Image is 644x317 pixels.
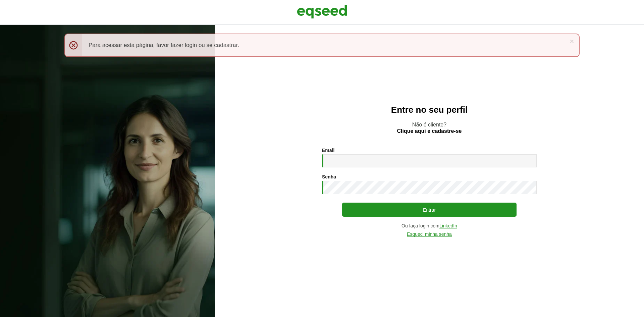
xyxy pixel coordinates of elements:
[297,3,347,20] img: EqSeed Logo
[407,232,452,237] a: Esqueci minha senha
[439,223,457,228] a: LinkedIn
[570,38,574,45] a: ×
[322,148,334,153] label: Email
[342,203,517,217] button: Entrar
[322,174,336,179] label: Senha
[64,34,580,57] div: Para acessar esta página, favor fazer login ou se cadastrar.
[228,105,631,115] h2: Entre no seu perfil
[322,223,537,228] div: Ou faça login com
[397,128,462,134] a: Clique aqui e cadastre-se
[228,121,631,134] p: Não é cliente?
